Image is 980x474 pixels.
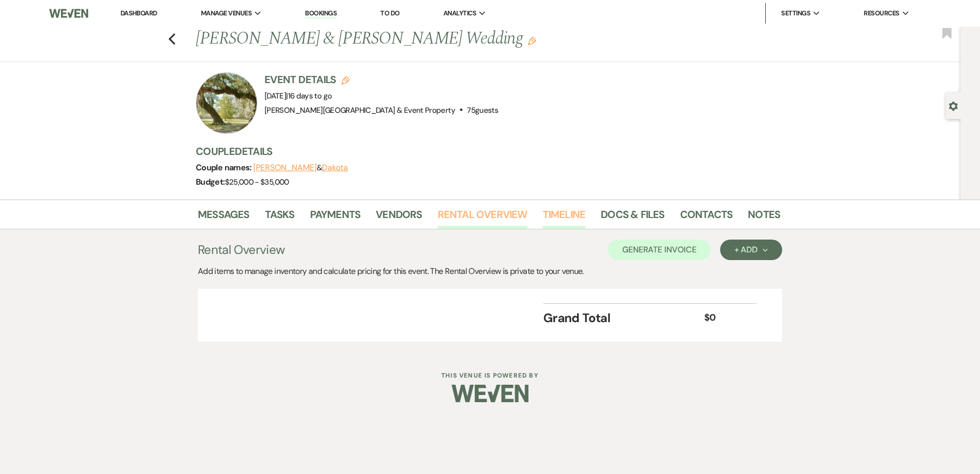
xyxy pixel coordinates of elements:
button: Edit [528,36,536,45]
a: Rental Overview [438,206,527,229]
span: Analytics [443,8,476,18]
span: 16 days to go [288,91,332,101]
div: Add items to manage inventory and calculate pricing for this event. The Rental Overview is privat... [198,265,782,278]
h3: Event Details [264,72,498,87]
span: 75 guests [467,105,498,115]
span: [PERSON_NAME][GEOGRAPHIC_DATA] & Event Property [264,105,455,115]
span: Manage Venues [201,8,252,18]
a: Payments [310,206,361,229]
button: + Add [720,240,782,260]
span: Settings [781,8,810,18]
span: Budget: [196,176,225,187]
div: + Add [734,246,768,254]
span: $25,000 - $35,000 [225,177,289,187]
a: Dashboard [120,9,157,17]
a: Bookings [305,9,337,18]
span: | [286,91,332,101]
a: Contacts [680,206,733,229]
a: Messages [198,206,250,229]
a: Timeline [543,206,586,229]
button: Generate Invoice [608,240,711,260]
button: Open lead details [949,101,958,110]
span: Resources [864,8,899,18]
span: Couple names: [196,162,253,173]
span: & [253,163,348,173]
div: $0 [704,311,744,325]
a: To Do [380,9,399,17]
button: [PERSON_NAME] [253,164,317,172]
a: Notes [748,206,780,229]
a: Vendors [376,206,422,229]
h3: Rental Overview [198,241,284,259]
a: Docs & Files [601,206,664,229]
button: Dakota [322,164,348,172]
h1: [PERSON_NAME] & [PERSON_NAME] Wedding [196,27,655,51]
span: [DATE] [264,91,332,101]
a: Tasks [265,206,295,229]
h3: Couple Details [196,144,770,159]
img: Weven Logo [49,3,88,24]
div: Grand Total [543,309,704,327]
img: Weven Logo [452,376,528,411]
